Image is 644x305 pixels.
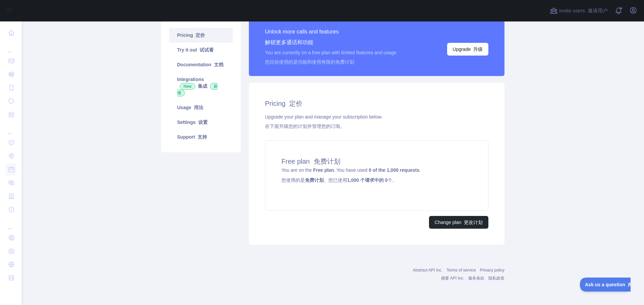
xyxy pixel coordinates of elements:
[214,62,223,67] font: 文档
[313,167,334,173] strong: Free plan
[314,158,340,165] font: 免费计划
[305,177,324,183] strong: 免费计划
[548,5,609,16] button: Invite users 邀请用户
[194,105,203,110] font: 用法
[480,268,504,273] a: Privacy policy
[196,32,205,38] font: 定价
[265,124,345,129] font: 在下面升级您的计划并管理您的订阅。
[281,177,397,183] font: 您使用的是 。您已使用 个。
[169,115,233,130] a: Settings 设置
[447,43,488,56] button: Upgrade 升级
[169,100,233,115] a: Usage 用法
[265,49,396,68] div: You are currently on a free plan with limited features and usage
[281,167,421,183] span: You are on the . You have used .
[265,59,354,65] font: 您目前使用的是功能和使用有限的免费计划
[347,177,388,183] strong: 1,000 个请求中的 0
[559,7,608,15] span: Invite users
[446,268,476,273] a: Terms of service
[180,83,195,90] span: New
[169,43,233,57] a: Try it out 试试看
[177,83,218,95] font: 集成
[588,8,608,13] font: 邀请用户
[177,83,218,96] span: 新增
[488,276,504,281] a: 隐私政策
[441,276,464,281] a: 摘要 API Inc.
[265,40,313,45] font: 解锁更多通话和功能
[468,276,484,281] a: 服务条款
[5,122,16,135] div: ...
[473,47,483,52] font: 升级
[198,120,208,125] font: 设置
[429,216,488,229] button: Change plan 更改计划
[281,157,472,166] h4: Free plan
[580,278,631,292] iframe: Toggle Customer Support
[413,268,443,273] a: Abstract API Inc.
[5,40,16,54] div: ...
[265,28,396,49] div: Unlock more calls and features
[5,217,16,230] div: ...
[464,220,483,225] font: 更改计划
[200,47,214,53] font: 试试看
[169,28,233,43] a: Pricing 定价
[198,134,207,140] font: 支持
[265,113,488,132] div: Upgrade your plan and manage your subscription below.
[169,130,233,144] a: Support 支持
[265,99,488,108] h2: Pricing
[169,72,233,100] a: Integrations New 集成新增
[369,167,419,173] strong: 0 of the 1,000 requests
[289,100,303,107] font: 定价
[48,4,71,10] font: 向我们提问
[169,57,233,72] a: Documentation 文档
